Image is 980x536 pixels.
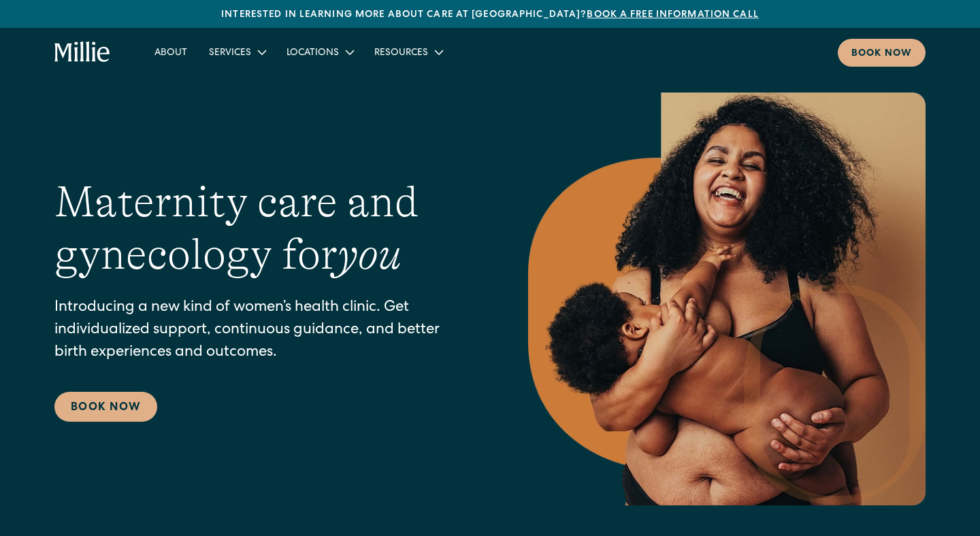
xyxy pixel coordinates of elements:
[528,93,926,505] img: Smiling mother with her baby in arms, celebrating body positivity and the nurturing bond of postp...
[587,10,758,20] a: Book a free information call
[198,41,276,63] div: Services
[54,41,111,63] a: home
[851,47,912,61] div: Book now
[838,39,926,67] a: Book now
[338,230,402,279] em: you
[374,46,428,61] div: Resources
[144,41,198,63] a: About
[276,41,363,63] div: Locations
[363,41,453,63] div: Resources
[54,297,474,365] p: Introducing a new kind of women’s health clinic. Get individualized support, continuous guidance,...
[287,46,339,61] div: Locations
[209,46,251,61] div: Services
[54,392,157,422] a: Book Now
[54,176,474,281] h1: Maternity care and gynecology for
